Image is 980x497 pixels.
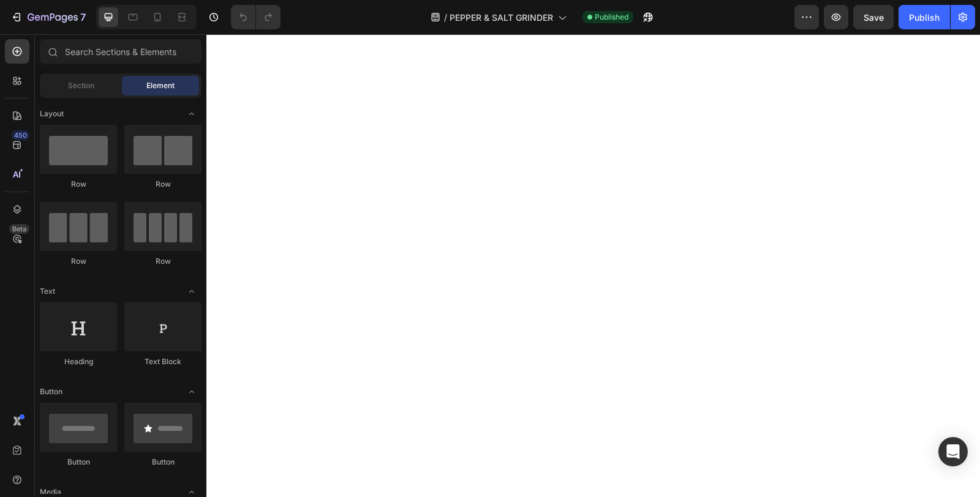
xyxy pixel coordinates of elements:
[909,11,940,24] div: Publish
[595,12,628,23] span: Published
[124,356,202,367] div: Text Block
[40,386,62,397] span: Button
[444,11,447,24] span: /
[899,5,950,29] button: Publish
[68,80,94,91] span: Section
[124,256,202,267] div: Row
[450,11,553,24] span: PEPPER & SALT GRINDER
[40,356,117,367] div: Heading
[40,108,64,119] span: Layout
[40,256,117,267] div: Row
[40,286,55,297] span: Text
[182,282,202,301] span: Toggle open
[40,39,202,64] input: Search Sections & Elements
[9,224,29,234] div: Beta
[231,5,281,29] div: Undo/Redo
[182,104,202,124] span: Toggle open
[40,457,117,468] div: Button
[938,437,968,466] div: Open Intercom Messenger
[40,179,117,190] div: Row
[124,457,202,468] div: Button
[182,382,202,402] span: Toggle open
[864,12,884,23] span: Save
[12,130,29,140] div: 450
[5,5,91,29] button: 7
[853,5,894,29] button: Save
[146,80,175,91] span: Element
[124,179,202,190] div: Row
[206,34,980,497] iframe: Design area
[80,10,86,24] p: 7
